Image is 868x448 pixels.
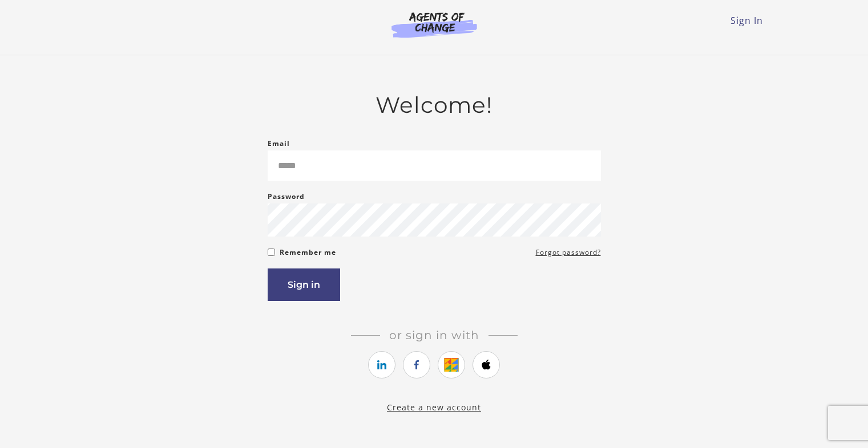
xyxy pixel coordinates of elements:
[280,246,336,259] label: Remember me
[380,11,489,38] img: Agents of Change Logo
[438,351,465,378] a: https://courses.thinkific.com/users/auth/google?ss%5Breferral%5D=&ss%5Buser_return_to%5D=&ss%5Bvi...
[403,351,430,378] a: https://courses.thinkific.com/users/auth/facebook?ss%5Breferral%5D=&ss%5Buser_return_to%5D=&ss%5B...
[268,137,290,150] label: Email
[387,402,481,413] a: Create a new account
[268,268,340,301] button: Sign in
[368,351,395,378] a: https://courses.thinkific.com/users/auth/linkedin?ss%5Breferral%5D=&ss%5Buser_return_to%5D=&ss%5B...
[473,351,500,378] a: https://courses.thinkific.com/users/auth/apple?ss%5Breferral%5D=&ss%5Buser_return_to%5D=&ss%5Bvis...
[268,92,601,119] h2: Welcome!
[380,328,488,342] span: Or sign in with
[536,246,601,259] a: Forgot password?
[268,190,305,203] label: Password
[730,14,763,27] a: Sign In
